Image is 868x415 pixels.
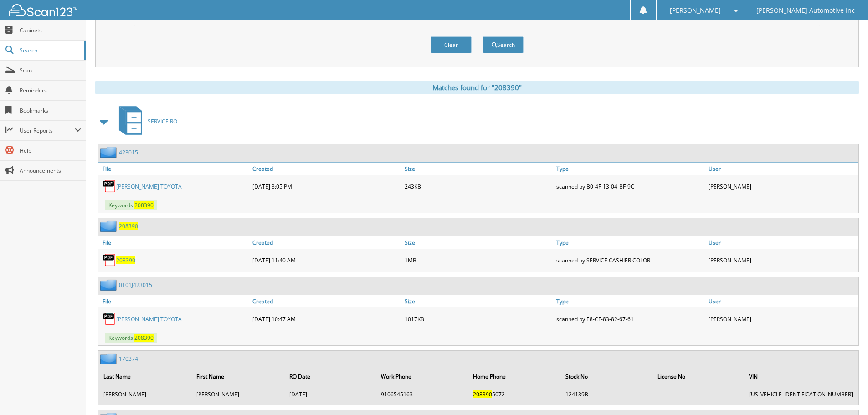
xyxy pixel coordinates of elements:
a: SERVICE RO [113,103,177,139]
a: 170374 [119,355,138,363]
button: Clear [431,36,472,53]
a: User [706,163,858,175]
a: File [98,295,250,307]
a: 208390 [116,256,135,264]
div: 1017KB [402,310,555,328]
span: Keywords: [105,333,157,343]
div: [DATE] 3:05 PM [250,177,402,195]
a: Type [554,236,706,249]
a: Type [554,163,706,175]
img: folder2.png [100,220,119,232]
a: 208390 [119,222,138,230]
span: Reminders [20,87,81,94]
iframe: Chat Widget [822,371,868,415]
div: [PERSON_NAME] [706,310,858,328]
span: Keywords: [105,200,157,210]
a: Size [402,236,555,249]
a: 423015 [119,149,138,156]
img: folder2.png [100,353,119,364]
span: Bookmarks [20,107,81,114]
a: [PERSON_NAME] TOYOTA [116,183,182,190]
a: Created [250,163,402,175]
span: Scan [20,67,81,74]
div: [DATE] 11:40 AM [250,251,402,269]
img: PDF.png [103,312,116,326]
a: Size [402,295,555,307]
a: Created [250,236,402,249]
img: PDF.png [103,253,116,267]
th: VIN [745,367,858,386]
th: License No [653,367,744,386]
span: Search [20,46,80,54]
span: SERVICE RO [148,118,177,125]
div: 1MB [402,251,555,269]
img: folder2.png [100,279,119,291]
div: 243KB [402,177,555,195]
td: -- [653,387,744,402]
td: [US_VEHICLE_IDENTIFICATION_NUMBER] [745,387,858,402]
img: PDF.png [103,179,116,193]
a: Created [250,295,402,307]
span: 208390 [473,390,492,398]
td: 5072 [468,387,560,402]
td: [DATE] [285,387,375,402]
div: scanned by B0-4F-13-04-BF-9C [554,177,706,195]
a: [PERSON_NAME] TOYOTA [116,315,182,323]
a: 0101J423015 [119,281,152,289]
a: Type [554,295,706,307]
span: [PERSON_NAME] Automotive Inc [756,8,855,13]
th: Work Phone [376,367,468,386]
button: Search [483,36,524,53]
span: [PERSON_NAME] [670,8,721,13]
div: [DATE] 10:47 AM [250,310,402,328]
div: [PERSON_NAME] [706,251,858,269]
span: Announcements [20,167,81,174]
span: Cabinets [20,26,81,34]
a: File [98,236,250,249]
span: User Reports [20,127,75,134]
a: User [706,236,858,249]
span: 208390 [134,201,154,209]
th: First Name [192,367,284,386]
div: Matches found for "208390" [95,81,859,94]
img: folder2.png [100,147,119,158]
th: Last Name [99,367,191,386]
a: Size [402,163,555,175]
td: [PERSON_NAME] [192,387,284,402]
th: Home Phone [468,367,560,386]
a: File [98,163,250,175]
td: [PERSON_NAME] [99,387,191,402]
span: Help [20,147,81,154]
a: User [706,295,858,307]
div: [PERSON_NAME] [706,177,858,195]
img: scan123-logo-white.svg [9,4,77,16]
td: 9106545163 [376,387,468,402]
span: 208390 [134,334,154,342]
th: Stock No [561,367,652,386]
div: scanned by SERVICE CASHIER COLOR [554,251,706,269]
div: scanned by E8-CF-83-82-67-61 [554,310,706,328]
th: RO Date [285,367,375,386]
td: 124139B [561,387,652,402]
